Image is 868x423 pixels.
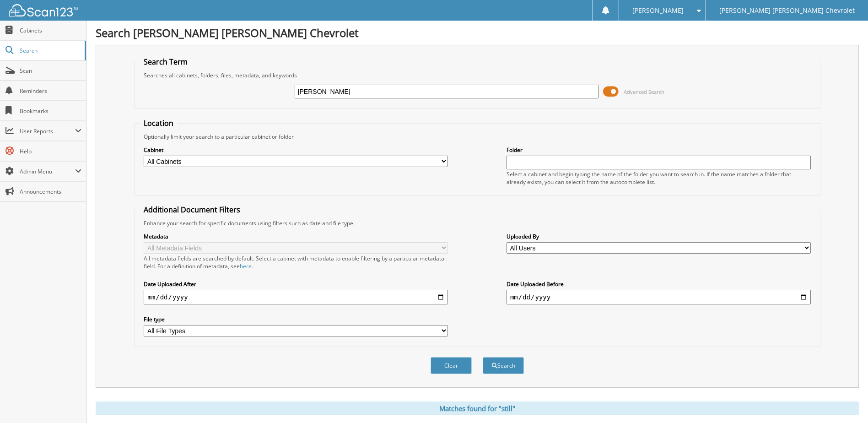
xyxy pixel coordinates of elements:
div: Optionally limit your search to a particular cabinet or folder [139,133,815,141]
span: Reminders [20,87,81,95]
span: Announcements [20,188,81,195]
img: scan123-logo-white.svg [9,4,78,16]
label: Date Uploaded Before [507,280,811,288]
legend: Search Term [139,57,192,67]
input: start [144,290,448,304]
label: Cabinet [144,146,448,154]
span: [PERSON_NAME] [PERSON_NAME] Chevrolet [719,8,855,13]
a: here [240,262,252,270]
input: end [507,290,811,304]
div: Searches all cabinets, folders, files, metadata, and keywords [139,71,815,79]
button: Search [483,357,524,374]
div: Select a cabinet and begin typing the name of the folder you want to search in. If the name match... [507,170,811,186]
button: Clear [431,357,472,374]
span: Search [20,47,80,54]
label: Folder [507,146,811,154]
label: Metadata [144,233,448,240]
h1: Search [PERSON_NAME] [PERSON_NAME] Chevrolet [96,25,859,40]
label: Uploaded By [507,233,811,240]
label: Date Uploaded After [144,280,448,288]
span: Bookmarks [20,107,81,115]
iframe: Chat Widget [822,379,868,423]
span: Admin Menu [20,168,75,175]
label: File type [144,315,448,323]
legend: Location [139,118,178,128]
legend: Additional Document Filters [139,205,245,215]
span: Cabinets [20,27,81,34]
span: [PERSON_NAME] [632,8,684,13]
div: All metadata fields are searched by default. Select a cabinet with metadata to enable filtering b... [144,255,448,270]
div: Matches found for "still" [96,401,859,415]
div: Enhance your search for specific documents using filters such as date and file type. [139,219,815,227]
span: User Reports [20,127,75,135]
span: Help [20,147,81,155]
span: Scan [20,67,81,75]
span: Advanced Search [624,88,664,95]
